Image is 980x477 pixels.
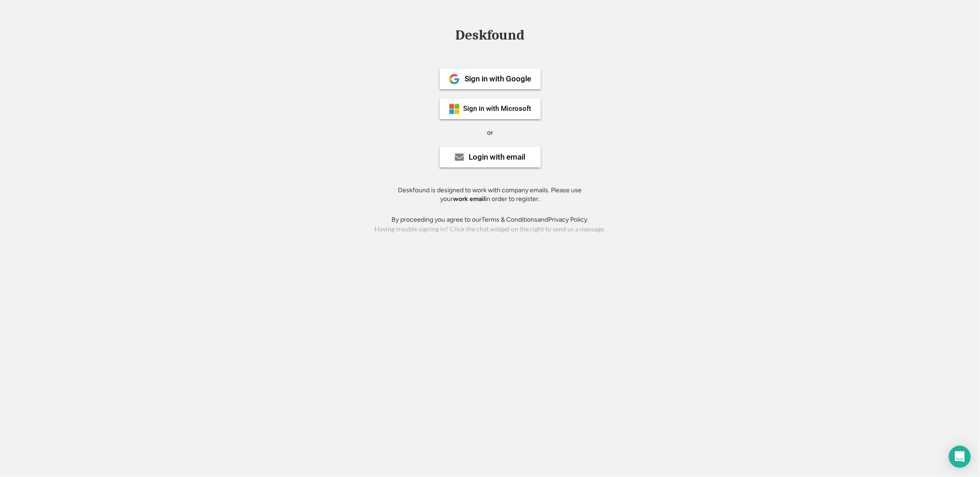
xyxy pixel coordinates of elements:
[482,216,538,224] a: Terms & Conditions
[391,215,589,224] div: By proceeding you agree to our and
[487,128,493,138] div: or
[387,186,594,204] div: Deskfound is designed to work with company emails. Please use your in order to register.
[548,216,589,224] a: Privacy Policy.
[451,28,529,42] div: Deskfound
[449,74,460,85] img: 1024px-Google__G__Logo.svg.png
[949,446,971,468] div: Open Intercom Messenger
[469,153,525,161] div: Login with email
[453,195,485,203] strong: work email
[449,103,460,115] img: ms-symbollockup_mssymbol_19.png
[464,105,532,112] div: Sign in with Microsoft
[465,75,532,83] div: Sign in with Google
